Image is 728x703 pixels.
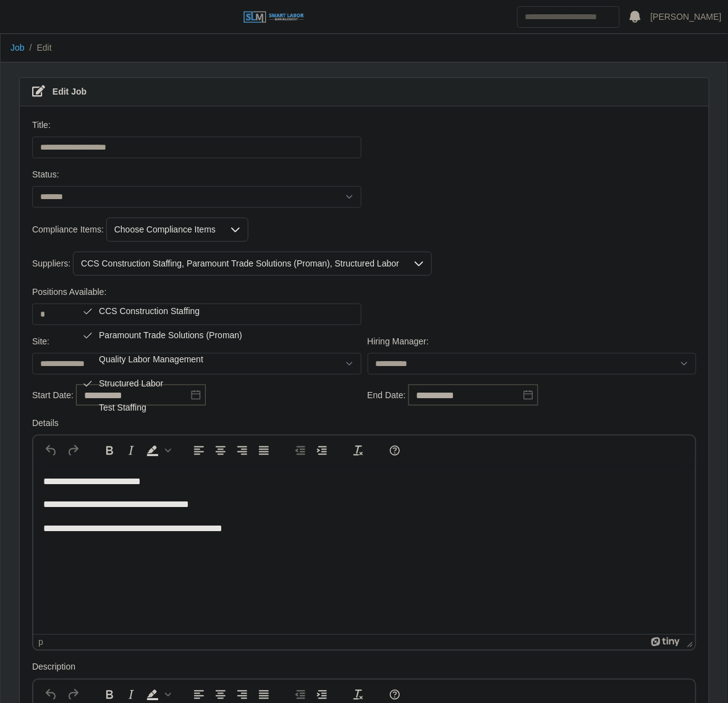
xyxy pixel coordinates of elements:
[38,637,43,647] div: p
[188,442,210,459] button: Align left
[384,442,405,459] button: Help
[74,348,420,371] li: Quality Labor Management
[99,401,146,414] span: Test Staffing
[62,442,83,459] button: Redo
[253,442,274,459] button: Justify
[142,442,173,459] div: Background color Black
[32,389,74,402] label: Start Date:
[232,442,253,459] button: Align right
[121,442,142,459] button: Italic
[32,417,59,430] label: Details
[651,11,722,23] a: [PERSON_NAME]
[99,329,242,342] span: Paramount Trade Solutions (Proman)
[99,305,200,318] span: CCS Construction Staffing
[74,300,420,323] li: CCS Construction Staffing
[99,353,203,366] span: Quality Labor Management
[651,637,682,647] a: Powered by Tiny
[210,442,231,459] button: Align center
[99,377,163,390] span: Structured Labor
[682,635,695,650] div: Press the Up and Down arrow keys to resize the editor.
[74,324,420,347] li: Paramount Trade Solutions (Proman)
[32,223,104,236] label: Compliance Items:
[74,372,420,395] li: Structured Labor
[10,10,652,23] body: Rich Text Area. Press ALT-0 for help.
[74,252,407,275] div: CCS Construction Staffing, Paramount Trade Solutions (Proman), Structured Labor
[41,442,62,459] button: Undo
[11,43,25,53] a: Job
[25,41,52,54] li: Edit
[74,396,420,419] li: Test Staffing
[33,465,695,634] iframe: Rich Text Area
[72,297,423,422] ul: Option List
[99,442,120,459] button: Bold
[32,335,49,348] label: Site:
[32,119,51,132] label: Title:
[32,168,59,181] label: Status:
[53,87,87,96] strong: Edit Job
[311,442,332,459] button: Increase indent
[517,6,620,28] input: Search
[243,11,305,24] img: SLM Logo
[348,442,369,459] button: Clear formatting
[32,661,75,674] label: Description
[107,218,223,241] div: Choose Compliance Items
[290,442,311,459] button: Decrease indent
[32,286,106,299] label: Positions Available:
[32,257,70,270] label: Suppliers:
